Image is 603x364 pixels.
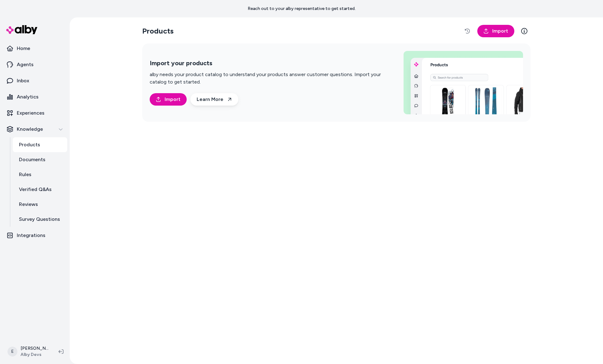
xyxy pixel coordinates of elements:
a: Import [477,25,514,37]
span: Import [492,27,508,35]
p: Documents [19,156,45,163]
p: Home [17,45,30,52]
a: Integrations [2,228,67,243]
a: Reviews [13,197,67,212]
p: Reach out to your alby representative to get started. [248,6,356,12]
button: E[PERSON_NAME]Alby Devs [4,342,54,362]
span: Alby Devs [21,352,49,358]
span: E [7,347,17,357]
h2: Products [142,26,174,36]
a: Rules [13,167,67,182]
a: Agents [2,57,67,72]
a: Experiences [2,106,67,121]
p: Rules [19,171,31,178]
a: Survey Questions [13,212,67,227]
span: Import [165,96,180,103]
p: [PERSON_NAME] [21,345,49,352]
p: Inbox [17,77,29,84]
img: Import your products [404,51,523,114]
h2: Import your products [150,59,389,67]
img: alby Logo [6,25,37,34]
a: Documents [13,152,67,167]
p: Products [19,141,40,148]
p: Knowledge [17,125,43,133]
a: Import [150,93,187,106]
p: Analytics [17,93,39,101]
p: Reviews [19,201,38,208]
a: Products [13,137,67,152]
a: Inbox [2,73,67,88]
p: Integrations [17,232,45,239]
button: Knowledge [2,122,67,137]
a: Learn More [190,93,238,106]
a: Home [2,41,67,56]
p: alby needs your product catalog to understand your products answer customer questions. Import you... [150,71,389,86]
a: Analytics [2,89,67,104]
p: Verified Q&As [19,186,52,193]
a: Verified Q&As [13,182,67,197]
p: Survey Questions [19,216,60,223]
p: Agents [17,61,34,68]
p: Experiences [17,109,44,117]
